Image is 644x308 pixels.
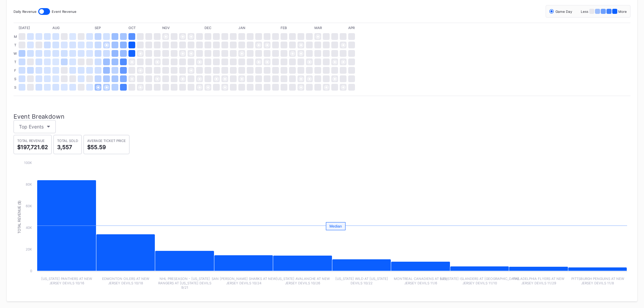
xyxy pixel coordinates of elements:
text: 20k [26,247,32,251]
div: Oct [128,26,136,30]
text: 0 [30,269,32,273]
div: Total Sold [57,139,78,143]
div: M [14,33,17,40]
div: S [14,84,16,91]
div: [DATE] [19,26,30,30]
div: Aug [52,26,59,30]
text: San [PERSON_NAME] Sharks at New Jersey Devils 10/24 [212,277,276,285]
div: Total Revenue [17,139,48,143]
text: [US_STATE] Avalanche at New Jersey Devils 10/26 [276,277,330,285]
div: Top Events [19,124,44,129]
div: W [14,50,17,57]
text: Pittsburgh Penguins at New Jersey Devils 11/8 [571,277,624,285]
button: Top Events [14,120,56,133]
div: T [14,58,17,65]
div: Event Breakdown [14,113,630,120]
div: Daily Revenue Event Revenue [14,8,76,15]
div: Feb [281,26,287,30]
div: F [14,67,16,74]
text: Montreal Canadiens at New Jersey Devils 11/6 [394,277,448,285]
text: NHL Preseason - [US_STATE] Rangers at [US_STATE] Devils 9/21 [158,277,211,289]
div: Less More [581,9,627,14]
div: S [14,75,16,82]
div: 3,557 [57,144,78,150]
text: [US_STATE] Wild at [US_STATE] Devils 10/22 [335,277,388,285]
div: T [14,42,17,48]
text: Edmonton Oilers at New Jersey Devils 10/18 [102,277,149,285]
text: 60k [26,204,32,208]
text: [US_STATE] Panthers at New Jersey Devils 10/16 [41,277,92,285]
text: 100k [24,161,32,165]
text: 80k [26,182,32,186]
div: Mar [314,26,322,30]
div: Average Ticket Price [87,139,126,143]
text: [US_STATE] Islanders at [GEOGRAPHIC_DATA] Jersey Devils 11/10 [440,277,519,285]
div: Sep [95,26,101,30]
div: Dec [205,26,211,30]
div: Nov [162,26,170,30]
text: Total Revenue ($) [18,200,21,233]
div: Median [326,222,346,230]
svg: Chart title [14,159,630,294]
div: $55.59 [87,144,126,150]
text: 40k [26,226,32,230]
text: Philadelphia Flyers at New Jersey Devils 11/29 [513,277,565,285]
div: Jan [238,26,245,30]
div: $197,721.62 [17,144,48,150]
div: Game Day [549,9,572,14]
div: Apr [348,26,355,30]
